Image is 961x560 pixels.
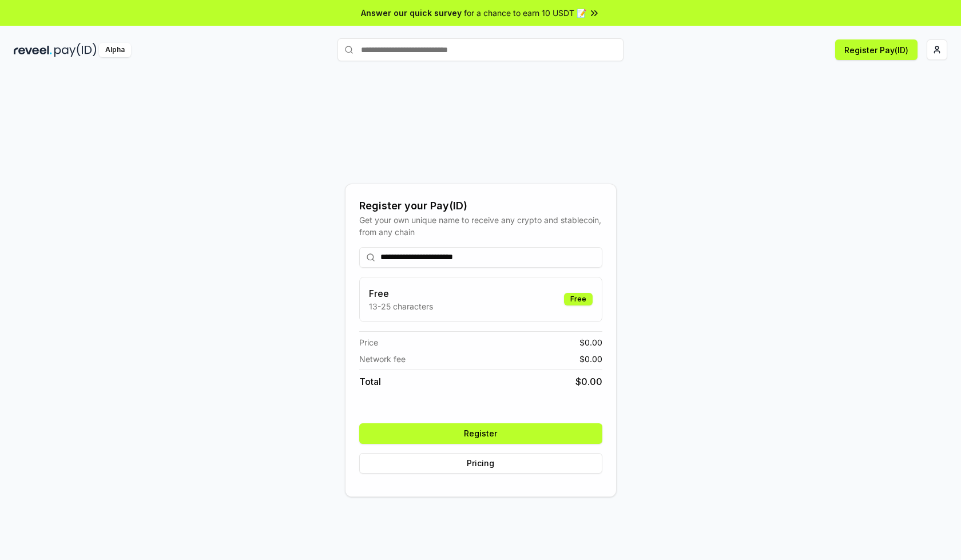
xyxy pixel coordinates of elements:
span: Network fee [359,353,406,365]
span: Answer our quick survey [361,7,462,19]
div: Get your own unique name to receive any crypto and stablecoin, from any chain [359,214,602,238]
button: Pricing [359,453,602,474]
span: $ 0.00 [575,375,602,388]
span: for a chance to earn 10 USDT 📝 [464,7,586,19]
img: reveel_dark [14,43,52,57]
button: Register [359,423,602,444]
div: Alpha [99,43,131,57]
span: $ 0.00 [579,353,602,365]
span: $ 0.00 [579,336,602,348]
span: Price [359,336,378,348]
button: Register Pay(ID) [835,39,918,60]
div: Free [564,293,593,305]
div: Register your Pay(ID) [359,198,602,214]
img: pay_id [54,43,97,57]
p: 13-25 characters [369,300,433,312]
h3: Free [369,287,433,300]
span: Total [359,375,381,388]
